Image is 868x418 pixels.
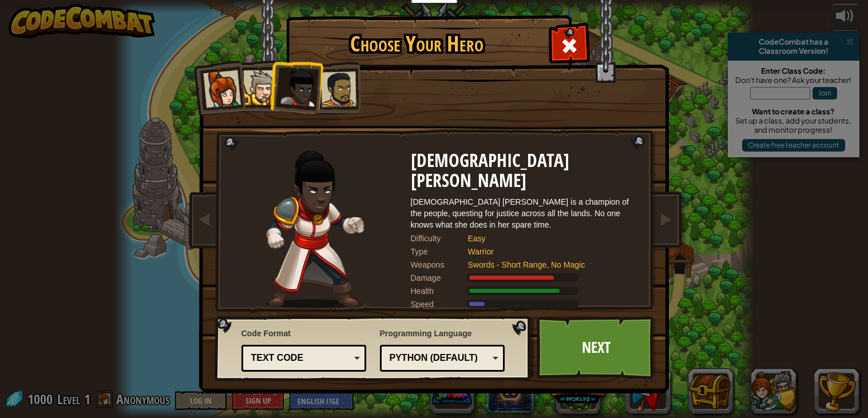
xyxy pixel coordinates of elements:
[390,352,489,365] div: Python (Default)
[411,285,640,297] div: Gains 140% of listed Warrior armor health.
[411,246,468,257] div: Type
[468,233,628,244] div: Easy
[308,61,361,114] li: Alejandro the Duelist
[411,272,468,284] div: Damage
[380,328,505,339] span: Programming Language
[411,259,468,270] div: Weapons
[268,58,324,114] li: Lady Ida Justheart
[468,259,628,270] div: Swords - Short Range, No Magic
[266,151,364,308] img: champion-pose.png
[411,298,640,310] div: Moves at 6 meters per second.
[231,60,283,112] li: Sir Tharin Thunderfist
[537,316,656,379] a: Next
[468,246,628,257] div: Warrior
[251,352,350,365] div: Text code
[190,59,246,116] li: Captain Anya Weston
[288,32,546,56] h1: Choose Your Hero
[411,233,468,244] div: Difficulty
[411,298,468,310] div: Speed
[411,272,640,284] div: Deals 120% of listed Warrior weapon damage.
[411,196,640,230] div: [DEMOGRAPHIC_DATA] [PERSON_NAME] is a champion of the people, questing for justice across all the...
[241,328,367,339] span: Code Format
[215,316,534,381] img: language-selector-background.png
[411,285,468,297] div: Health
[411,151,640,190] h2: [DEMOGRAPHIC_DATA] [PERSON_NAME]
